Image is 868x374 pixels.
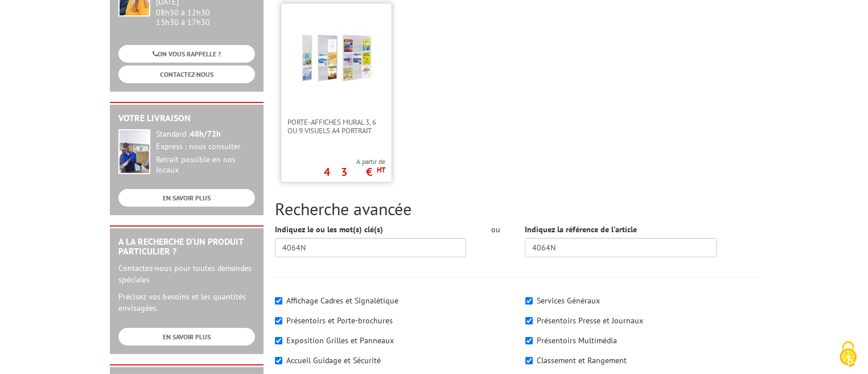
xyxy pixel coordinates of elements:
[324,157,385,166] span: A partir de
[828,335,868,374] button: Cookies (fenêtre modale)
[525,357,533,364] input: Classement et Rangement
[275,337,282,344] input: Exposition Grilles et Panneaux
[275,199,759,218] h2: Recherche avancée
[299,21,373,95] img: Porte-affiches mural 3, 6 ou 9 visuels A4 portrait
[275,357,282,364] input: Accueil Guidage et Sécurité
[525,317,533,324] input: Présentoirs Presse et Journaux
[377,165,385,175] sup: HT
[118,129,150,174] img: widget-livraison.jpg
[324,168,385,175] p: 43 €
[537,355,627,365] label: Classement et Rangement
[156,155,255,175] div: Retrait possible en nos locaux
[287,118,385,135] span: Porte-affiches mural 3, 6 ou 9 visuels A4 portrait
[275,224,383,235] label: Indiquez le ou les mot(s) clé(s)
[156,142,255,152] div: Express : nous consulter
[156,129,255,139] div: Standard :
[286,315,393,326] label: Présentoirs et Porte-brochures
[286,335,394,346] label: Exposition Grilles et Panneaux
[118,291,255,314] p: Précisez vos besoins et les quantités envisagées
[275,317,282,324] input: Présentoirs et Porte-brochures
[286,355,381,365] label: Accueil Guidage et Sécurité
[834,340,862,368] img: Cookies (fenêtre modale)
[286,295,398,306] label: Affichage Cadres et Signalétique
[118,65,255,83] a: CONTACTEZ-NOUS
[275,297,282,305] input: Affichage Cadres et Signalétique
[118,328,255,346] a: EN SAVOIR PLUS
[118,45,255,63] a: ON VOUS RAPPELLE ?
[118,113,255,124] h2: Votre livraison
[525,297,533,305] input: Services Généraux
[118,189,255,207] a: EN SAVOIR PLUS
[537,295,600,306] label: Services Généraux
[483,224,508,235] div: ou
[118,262,255,285] p: Contactez-nous pour toutes demandes spéciales
[537,315,643,326] label: Présentoirs Presse et Journaux
[525,224,637,235] label: Indiquez la référence de l'article
[118,237,255,257] h2: A la recherche d'un produit particulier ?
[282,118,391,135] a: Porte-affiches mural 3, 6 ou 9 visuels A4 portrait
[525,337,533,344] input: Présentoirs Multimédia
[190,129,221,139] strong: 48h/72h
[537,335,617,346] label: Présentoirs Multimédia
